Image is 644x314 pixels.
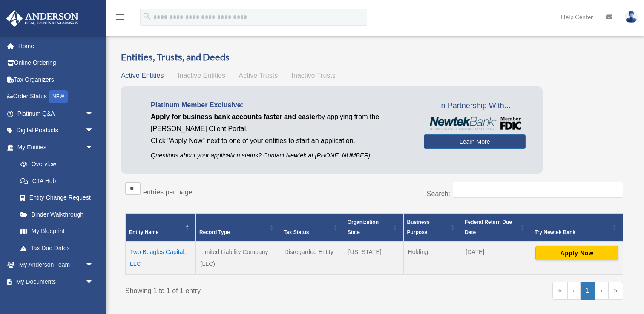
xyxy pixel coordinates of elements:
a: Digital Productsarrow_drop_down [6,122,106,139]
img: NewtekBankLogoSM.png [428,117,521,130]
a: Binder Walkthrough [12,206,102,223]
span: In Partnership With... [424,99,526,113]
a: menu [115,15,125,22]
td: [US_STATE] [344,241,403,274]
th: Tax Status: Activate to sort [280,214,344,242]
i: menu [115,12,125,22]
a: Learn More [424,134,526,149]
a: My Anderson Teamarrow_drop_down [6,257,106,274]
td: [DATE] [461,241,531,274]
i: search [142,11,152,21]
a: My Blueprint [12,223,102,240]
p: Click "Apply Now" next to one of your entities to start an application. [151,135,411,147]
span: Entity Name [129,229,158,235]
a: Last [608,282,623,300]
a: Tax Organizers [6,71,106,88]
th: Business Purpose: Activate to sort [403,214,461,242]
td: Disregarded Entity [280,241,344,274]
th: Entity Name: Activate to invert sorting [126,214,196,242]
th: Try Newtek Bank : Activate to sort [531,214,623,242]
a: Tax Due Dates [12,240,102,257]
span: Active Trusts [239,72,278,79]
img: Anderson Advisors Platinum Portal [4,10,81,27]
div: NEW [49,90,68,103]
span: Organization State [348,219,379,235]
span: arrow_drop_down [85,273,102,291]
a: 1 [581,282,595,300]
a: Next [595,282,608,300]
span: Federal Return Due Date [465,219,512,235]
button: Apply Now [535,246,618,260]
label: entries per page [143,188,193,196]
a: Entity Change Request [12,189,102,206]
td: Limited Liability Company (LLC) [195,241,280,274]
a: My Entitiesarrow_drop_down [6,139,102,156]
a: First [552,282,567,300]
div: Try Newtek Bank [535,227,610,237]
label: Search: [427,190,450,197]
span: arrow_drop_down [85,122,102,140]
h3: Entities, Trusts, and Deeds [121,51,627,64]
a: CTA Hub [12,172,102,189]
span: Business Purpose [407,219,430,235]
span: Apply for business bank accounts faster and easier [151,113,318,120]
a: Order StatusNEW [6,88,106,106]
td: Holding [403,241,461,274]
span: arrow_drop_down [85,257,102,274]
a: Previous [567,282,581,300]
span: arrow_drop_down [85,139,102,156]
span: Inactive Entities [178,72,225,79]
td: Two Beagles Capital, LLC [126,241,196,274]
div: Showing 1 to 1 of 1 entry [125,282,368,297]
th: Organization State: Activate to sort [344,214,403,242]
p: by applying from the [PERSON_NAME] Client Portal. [151,111,411,135]
a: Home [6,37,106,54]
th: Federal Return Due Date: Activate to sort [461,214,531,242]
p: Platinum Member Exclusive: [151,99,411,111]
span: Tax Status [284,229,309,235]
p: Questions about your application status? Contact Newtek at [PHONE_NUMBER] [151,150,411,161]
a: Platinum Q&Aarrow_drop_down [6,105,106,122]
a: Online Ordering [6,54,106,71]
span: Inactive Trusts [292,72,336,79]
img: User Pic [625,11,638,23]
span: Record Type [199,229,230,235]
span: Active Entities [121,72,164,79]
a: My Documentsarrow_drop_down [6,273,106,290]
th: Record Type: Activate to sort [195,214,280,242]
span: arrow_drop_down [85,105,102,123]
a: Overview [12,156,98,173]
